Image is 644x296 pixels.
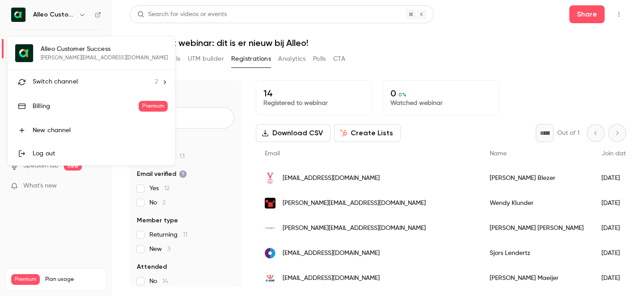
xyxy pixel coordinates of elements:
[33,149,168,158] div: Log out
[33,77,78,87] span: Switch channel
[33,102,139,111] div: Billing
[155,77,158,87] span: 2
[139,101,168,112] span: Premium
[33,126,168,135] div: New channel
